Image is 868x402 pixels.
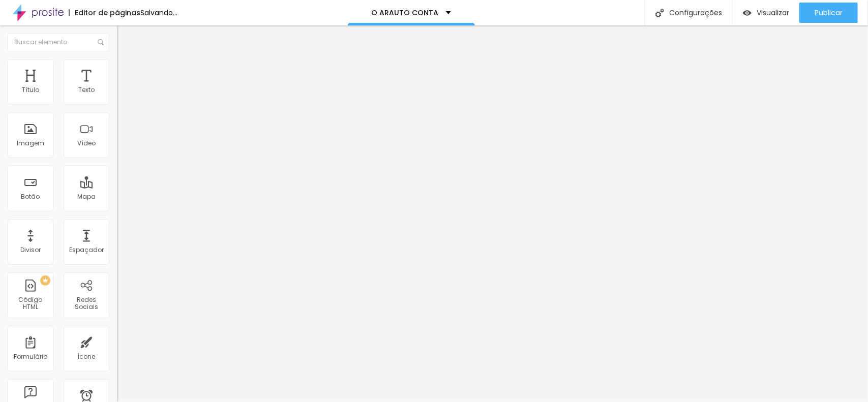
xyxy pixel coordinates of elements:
button: Publicar [799,3,858,23]
div: Vídeo [77,140,96,147]
div: Código HTML [10,296,50,311]
div: Ícone [78,353,96,360]
img: Icone [98,39,104,45]
span: Publicar [815,9,843,17]
p: O ARAUTO CONTA [371,9,438,16]
div: Texto [78,86,95,94]
span: Visualizar [757,9,789,17]
div: Imagem [17,140,44,147]
div: Título [22,86,39,94]
div: Editor de páginas [69,9,140,16]
div: Espaçador [69,246,104,254]
button: Visualizar [733,3,799,23]
div: Salvando... [140,9,177,16]
div: Botão [21,193,40,200]
div: Mapa [77,193,96,200]
div: Formulário [14,353,47,360]
div: Redes Sociais [66,296,106,311]
img: view-1.svg [743,9,752,17]
input: Buscar elemento [8,33,109,51]
img: Icone [655,9,664,17]
iframe: Editor [117,25,868,402]
div: Divisor [20,246,41,254]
